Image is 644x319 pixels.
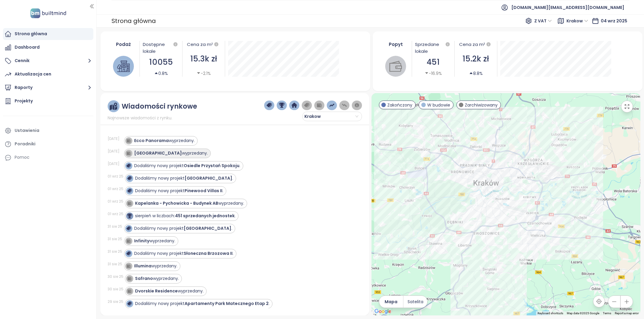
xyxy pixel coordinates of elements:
div: Dostępne lokale [143,41,179,55]
img: icon [126,239,131,243]
div: Dodaliśmy nowy projekt . [134,225,232,232]
strong: Apartamenty Park Matecznego Etap 2 [185,300,269,306]
img: icon [126,151,131,155]
div: 8.8% [469,70,483,77]
span: Z VAT [534,16,552,25]
div: 01 wrz 25 [108,211,123,217]
div: -16.9% [425,70,442,77]
img: price-decreases.png [342,103,347,108]
div: 31 sie 25 [108,236,123,242]
span: Zarchiwizowany [465,102,498,108]
div: Sprzedane lokale [415,41,451,55]
div: Wiadomości rynkowe [122,103,197,110]
span: Krakow [566,16,588,25]
button: Keyboard shortcuts [538,311,563,315]
div: Pomoc [3,152,93,164]
span: 04 wrz 2025 [601,18,627,24]
div: 31 sie 25 [108,261,123,267]
div: Dodaliśmy nowy projekt . [135,300,270,307]
img: house [117,60,130,73]
a: Poradniki [3,138,93,150]
a: Aktualizacja cen [3,68,93,80]
strong: [GEOGRAPHIC_DATA] [134,150,182,156]
div: Strona główna [15,30,47,38]
img: icon [127,214,131,218]
button: Raporty [3,82,93,94]
div: Dodaliśmy nowy projekt . [135,188,223,194]
a: Open this area in Google Maps (opens a new window) [373,308,393,315]
img: icon [126,264,131,268]
div: Projekty [15,97,33,105]
div: Poradniki [15,140,35,148]
img: icon [127,276,131,281]
div: [DATE] [108,161,123,167]
div: Dodaliśmy nowy projekt . [134,163,240,169]
button: Mapa [379,296,403,308]
span: caret-down [196,71,201,75]
img: icon [127,189,131,193]
img: ruler [110,103,117,110]
div: wyprzedany. [135,200,244,206]
div: Strona główna [112,16,156,26]
a: Ustawienia [3,125,93,137]
span: caret-up [154,71,158,75]
div: Popyt [383,41,409,48]
img: price-tag-grey.png [304,103,309,108]
a: Dashboard [3,41,93,53]
div: 01 wrz 25 [108,199,123,204]
strong: Dvorskie Residence [135,288,178,294]
a: Terms (opens in new tab) [603,312,611,315]
span: Krakow [304,112,358,121]
div: wyprzedany. [135,275,179,282]
div: wyprzedany. [135,288,204,294]
div: Cena za m² [187,41,213,48]
span: caret-down [425,71,429,75]
span: Map data ©2025 Google [567,312,599,315]
img: icon [126,164,131,168]
span: Satelita [408,298,423,305]
a: Projekty [3,95,93,107]
div: Cena za m² [458,41,494,48]
img: wallet [389,60,402,73]
img: wallet-dark-grey.png [317,103,322,108]
strong: Słoneczna Brzozowa II [184,250,233,256]
div: 15.2k zł [458,53,494,65]
img: icon [127,176,131,180]
div: [DATE] [108,136,123,141]
img: home-dark-blue.png [292,103,297,108]
div: Aktualizacja cen [15,70,51,78]
strong: Safrano [135,275,153,281]
strong: Kapelanka - Pychowicka - Budynek AB [135,200,218,206]
strong: 451 sprzedanych jednostek [175,213,235,219]
img: icon [127,289,131,293]
span: Mapa [385,298,397,305]
div: wyprzedany. [134,138,195,144]
span: Zakończony [387,102,412,108]
div: Dodaliśmy nowy projekt . [135,175,233,181]
div: [DATE] [108,149,123,154]
div: 31 sie 25 [108,224,123,229]
div: wyprzedany. [134,238,175,244]
div: wyprzedany. [134,150,208,156]
span: W budowie [427,102,450,108]
div: Pomoc [15,154,30,161]
div: Dashboard [15,44,40,51]
div: 10055 [143,56,179,68]
img: icon [126,251,131,255]
strong: Ecco Panorama [134,138,169,144]
div: -2.1% [196,70,211,77]
img: logo [29,7,68,19]
div: wyprzedany. [134,263,177,269]
div: Dodaliśmy nowy projekt . [134,250,233,257]
div: sierpień w liczbach: . [135,213,236,219]
strong: Infinity [134,238,149,244]
button: Satelita [403,296,427,308]
div: 31 sie 25 [108,249,123,254]
div: 01 wrz 25 [108,186,123,192]
strong: Pinewood Villas II [185,188,222,194]
strong: [GEOGRAPHIC_DATA] [185,175,232,181]
div: 30 sie 25 [108,286,123,292]
img: information-circle.png [354,103,360,108]
a: Report a map error [615,312,639,315]
strong: Osiedle Przystań Spokoju [184,163,239,169]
